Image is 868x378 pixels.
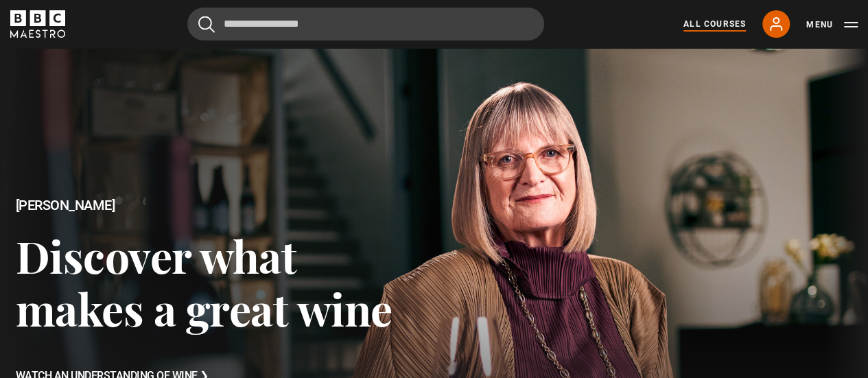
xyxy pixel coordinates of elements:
button: Toggle navigation [806,18,858,32]
svg: BBC Maestro [10,10,65,38]
input: Search [187,8,544,40]
h3: Discover what makes a great wine [16,229,434,335]
button: Submit the search query [198,16,215,33]
a: All Courses [683,18,746,30]
h2: [PERSON_NAME] [16,198,434,213]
